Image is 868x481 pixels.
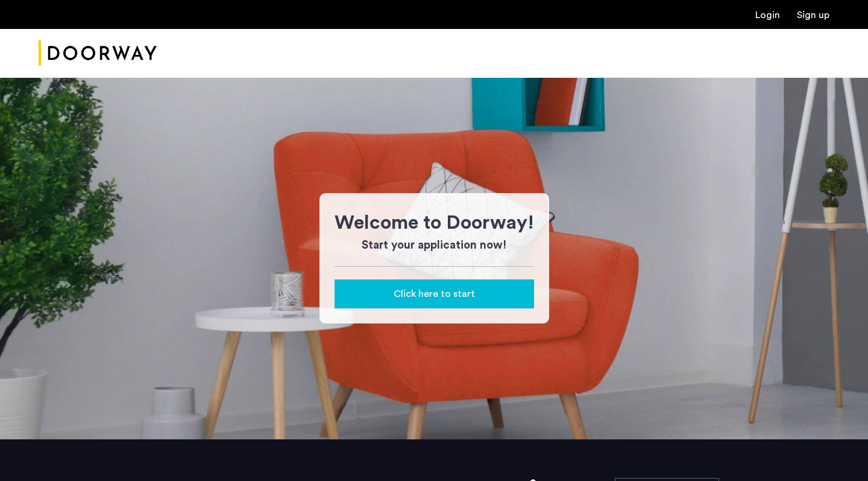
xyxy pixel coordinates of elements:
img: logo [39,31,157,76]
button: button [335,279,534,308]
a: Login [755,10,780,20]
a: Registration [797,10,829,20]
h1: Welcome to Doorway! [335,208,534,237]
h3: Start your application now! [335,237,534,254]
span: Click here to start [394,287,475,301]
a: Cazamio Logo [39,31,157,76]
